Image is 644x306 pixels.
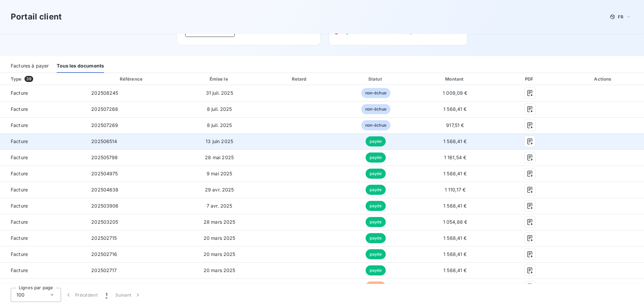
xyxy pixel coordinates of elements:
span: 202504638 [91,187,118,192]
div: Factures à payer [11,59,49,73]
span: 1 009,09 € [443,90,468,96]
span: Facture [5,203,80,209]
span: 202502715 [91,235,117,241]
span: 202502717 [91,267,117,273]
span: payée [366,201,386,211]
span: 1 568,41 € [443,251,467,257]
span: 29 avr. 2025 [205,187,234,192]
span: 202505798 [91,155,118,160]
div: Actions [564,76,643,82]
div: Retard [263,76,337,82]
span: Facture [5,251,80,258]
span: non-échue [361,120,390,130]
span: payée [366,265,386,275]
div: Type [7,76,85,82]
span: 13 juin 2025 [206,138,233,144]
span: FR [618,14,623,19]
div: Référence [120,76,143,82]
h3: Portail client [11,11,62,23]
span: 1 568,41 € [443,267,467,273]
span: 31 juil. 2025 [206,90,233,96]
span: payée [366,185,386,195]
div: Statut [339,76,412,82]
span: 1 568,41 € [443,138,467,144]
span: Facture [5,267,80,274]
span: payée [366,169,386,179]
span: Facture [5,106,80,113]
span: payée [366,249,386,259]
button: 1 [102,288,111,302]
div: Émise le [179,76,260,82]
span: 202503906 [91,203,118,209]
span: payée [366,152,386,163]
span: Facture [5,138,80,145]
span: Facture [5,122,80,129]
button: Suivant [111,288,145,302]
span: échue [366,281,386,292]
button: Précédent [61,288,102,302]
span: 1 568,41 € [443,106,467,112]
span: 8 juil. 2025 [207,122,232,128]
span: Facture [5,219,80,225]
span: Facture [5,235,80,242]
span: 100 [16,292,24,298]
span: 20 mars 2025 [204,235,235,241]
span: Facture [5,170,80,177]
span: 1 054,88 € [443,219,468,225]
span: 7 avr. 2025 [207,203,232,209]
div: PDF [498,76,561,82]
span: 28 mai 2025 [205,155,234,160]
span: payée [366,233,386,243]
span: Facture [5,283,80,290]
span: 1 568,41 € [443,235,467,241]
div: Montant [415,76,495,82]
span: 202508245 [91,90,118,96]
span: non-échue [361,88,390,98]
span: 39 [24,76,33,82]
span: 202506514 [91,138,117,144]
span: 8 juil. 2025 [207,106,232,112]
span: 1 568,41 € [443,171,467,176]
span: 202507269 [91,122,118,128]
span: 1 110,17 € [445,187,466,192]
span: 1 [106,292,107,298]
span: 20 mars 2025 [204,251,235,257]
span: 1 568,41 € [443,203,467,209]
span: non-échue [361,104,390,114]
span: 28 mars 2025 [204,219,235,225]
span: 20 mars 2025 [204,267,235,273]
span: 917,51 € [446,122,464,128]
span: Facture [5,90,80,96]
span: payée [366,217,386,227]
span: 202502716 [91,251,117,257]
span: 202504975 [91,171,118,176]
div: Tous les documents [57,59,104,73]
span: payée [366,136,386,146]
span: 202503205 [91,219,118,225]
span: 202507268 [91,106,118,112]
span: 1 161,54 € [444,155,467,160]
span: 9 mai 2025 [207,171,232,176]
span: Facture [5,186,80,193]
span: Facture [5,154,80,161]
